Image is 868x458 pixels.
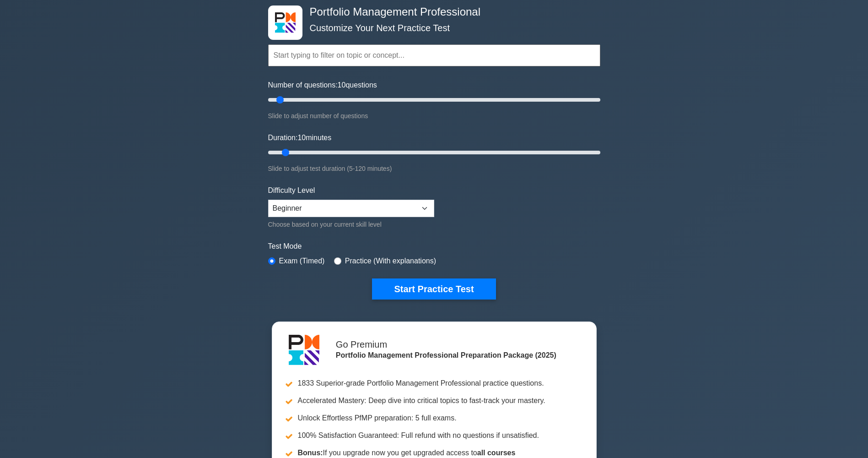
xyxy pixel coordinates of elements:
[268,110,600,121] div: Slide to adjust number of questions
[268,80,377,91] label: Number of questions: questions
[268,219,434,230] div: Choose based on your current skill level
[268,163,600,174] div: Slide to adjust test duration (5-120 minutes)
[345,256,436,267] label: Practice (With explanations)
[268,241,600,252] label: Test Mode
[268,185,315,196] label: Difficulty Level
[338,81,346,89] span: 10
[268,44,600,66] input: Start typing to filter on topic or concept...
[279,256,325,267] label: Exam (Timed)
[306,5,555,19] h4: Portfolio Management Professional
[268,132,332,143] label: Duration: minutes
[297,134,306,142] span: 10
[372,278,496,300] button: Start Practice Test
